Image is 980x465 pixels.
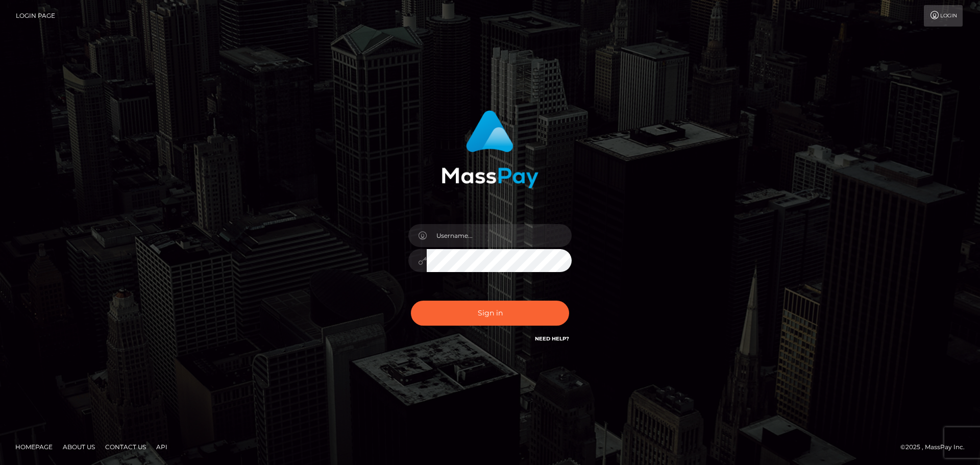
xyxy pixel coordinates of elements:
img: MassPay Login [442,110,538,188]
button: Sign in [411,301,569,326]
a: Login Page [16,5,55,27]
a: Contact Us [101,439,150,455]
div: © 2025 , MassPay Inc. [900,442,972,453]
a: Need Help? [535,335,569,342]
a: Homepage [11,439,57,455]
input: Username... [427,224,572,247]
a: Login [924,5,963,27]
a: API [152,439,171,455]
a: About Us [59,439,99,455]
